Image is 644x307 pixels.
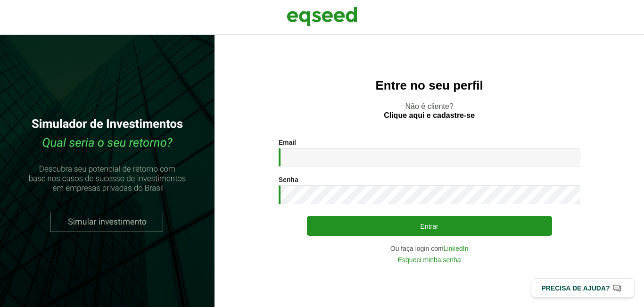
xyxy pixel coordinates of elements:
[384,112,475,119] a: Clique aqui e cadastre-se
[279,176,298,183] label: Senha
[307,216,552,236] button: Entrar
[279,139,296,146] label: Email
[279,245,580,252] div: Ou faça login com
[444,245,469,252] a: LinkedIn
[398,257,461,263] a: Esqueci minha senha
[287,5,357,28] img: EqSeed Logo
[233,79,625,92] h2: Entre no seu perfil
[233,102,625,120] p: Não é cliente?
